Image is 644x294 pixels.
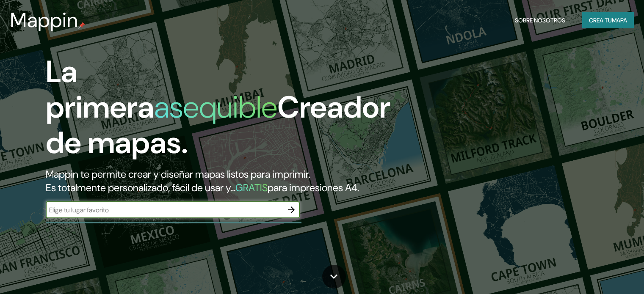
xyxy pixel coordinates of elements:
font: GRATIS [235,181,268,194]
button: Crea tumapa [582,12,634,28]
font: Sobre nosotros [515,16,565,24]
input: Elige tu lugar favorito [46,205,283,215]
font: Es totalmente personalizado, fácil de usar y... [46,181,235,194]
font: para impresiones A4. [268,181,359,194]
font: mapa [612,16,627,24]
button: Sobre nosotros [511,12,569,28]
font: Creador de mapas. [46,88,390,162]
img: pin de mapeo [78,22,85,29]
font: Crea tu [589,16,612,24]
font: La primera [46,52,154,127]
font: Mappin [10,7,78,33]
font: Mappin te permite crear y diseñar mapas listos para imprimir. [46,168,310,181]
font: asequible [154,88,277,127]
